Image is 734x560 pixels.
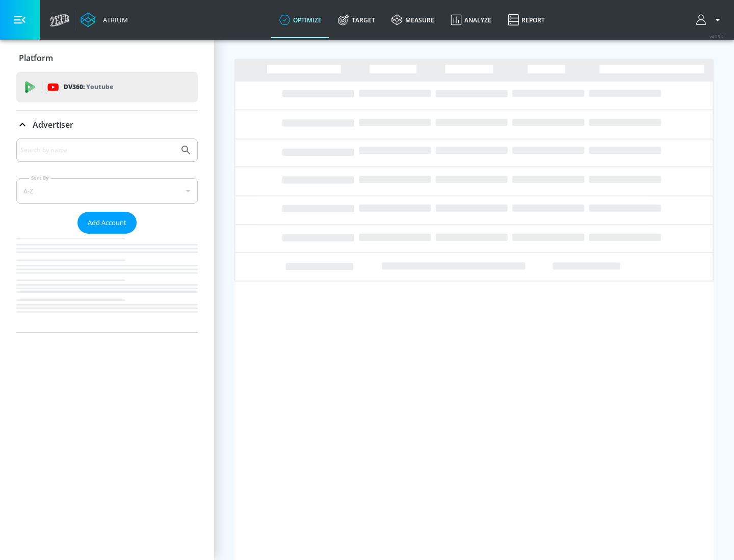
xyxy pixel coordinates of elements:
p: Youtube [86,81,113,92]
a: measure [383,2,442,38]
p: Platform [19,52,53,64]
a: Atrium [81,12,128,27]
button: Add Account [77,212,137,234]
p: Advertiser [33,119,73,130]
a: Report [500,2,553,38]
label: Sort By [29,175,51,181]
div: Atrium [99,15,128,24]
nav: list of Advertiser [16,234,198,332]
div: Advertiser [16,110,198,139]
div: Platform [16,44,198,72]
p: DV360: [64,81,113,93]
span: Add Account [88,217,126,229]
span: v 4.25.2 [710,34,724,39]
a: optimize [271,2,330,38]
div: Advertiser [16,138,198,332]
div: A-Z [16,178,198,204]
div: DV360: Youtube [16,72,198,102]
a: Target [330,2,383,38]
a: Analyze [442,2,500,38]
input: Search by name [20,144,175,157]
